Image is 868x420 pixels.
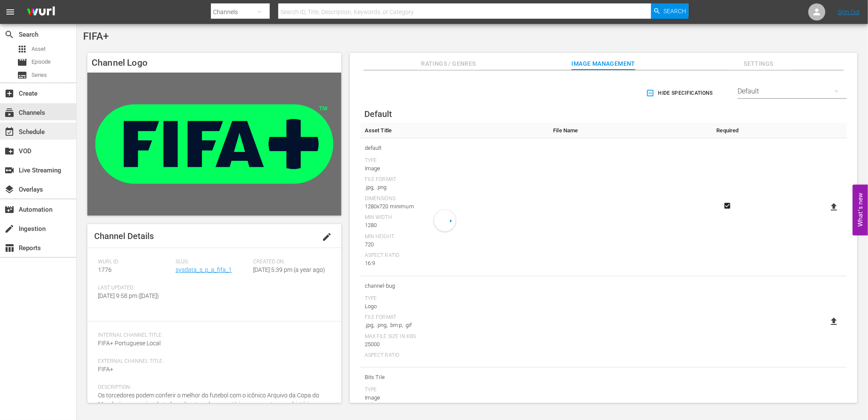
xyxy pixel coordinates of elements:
div: File Format [365,314,545,321]
div: 16:9 [365,259,545,268]
img: ans4CAIJ8jUAAAAAAAAAAAAAAAAAAAAAAAAgQb4GAAAAAAAAAAAAAAAAAAAAAAAAJMjXAAAAAAAAAAAAAAAAAAAAAAAAgAT5G... [20,2,61,22]
div: 25000 [365,340,545,349]
div: Max File Size In Kbs [365,333,545,340]
h4: Channel Logo [87,53,341,73]
div: Aspect Ratio [365,352,545,359]
div: .jpg, .png [365,183,545,192]
span: channel-bug [365,280,545,292]
span: Last Updated: [98,285,171,292]
span: Series [32,71,47,79]
span: Schedule [4,127,14,137]
a: sysdata_s_p_a_fifa_1 [176,266,232,273]
span: VOD [4,146,14,156]
span: Automation [4,204,14,215]
span: Live Streaming [4,165,14,175]
div: Logo [365,302,545,311]
div: Image [365,394,545,402]
span: FIFA+ [83,30,109,42]
th: Asset Title [360,123,549,138]
a: Sign Out [838,9,860,15]
div: File Format [365,176,545,183]
span: [DATE] 9:58 pm ([DATE]) [98,292,159,299]
span: 1776 [98,266,112,273]
span: default [365,143,545,154]
span: Bits Tile [365,372,545,383]
span: Search [4,29,14,40]
span: Os torcedores podem conferir o melhor do futebol com o icônico Arquivo da Copa do Mundo, jogos ao... [98,392,326,417]
span: Episode [17,57,27,67]
span: edit [322,232,332,242]
span: Ingestion [4,224,14,234]
span: Ratings / Genres [417,58,481,69]
span: Channel Details [94,231,154,241]
div: 1280x720 minimum [365,202,545,211]
span: Created On: [253,259,326,265]
div: Type [365,295,545,302]
div: Aspect Ratio [365,252,545,259]
div: .jpg, .png, .bmp, .gif [365,321,545,330]
div: Dimensions [365,195,545,202]
button: Open Feedback Widget [853,185,868,236]
div: Default [738,79,847,103]
div: Image [365,164,545,173]
span: Wurl ID: [98,259,171,265]
span: Description: [98,384,326,391]
div: 1280 [365,221,545,230]
button: Hide Specifications [644,81,716,105]
th: Required [708,123,747,138]
div: Min Height [365,233,545,240]
span: FIFA+ Portuguese Local [98,340,161,347]
th: File Name [549,123,708,138]
span: Default [364,109,392,119]
span: Reports [4,243,14,253]
span: [DATE] 5:39 pm (a year ago) [253,266,325,273]
span: Overlays [4,184,14,195]
span: Create [4,88,14,99]
span: menu [5,7,15,17]
span: Episode [32,58,51,66]
button: edit [317,227,337,247]
span: Settings [727,58,790,69]
span: Series [17,70,27,80]
span: Asset [32,45,46,53]
div: Type [365,387,545,394]
span: Channels [4,108,14,118]
span: Image Management [571,58,635,69]
div: Type [365,157,545,164]
button: Search [651,3,689,19]
span: Search [663,3,686,19]
span: Hide Specifications [648,89,713,98]
div: 720 [365,240,545,249]
span: Internal Channel Title: [98,332,326,339]
span: FIFA+ [98,366,113,373]
span: External Channel Title: [98,358,326,365]
div: Min Width [365,214,545,221]
img: FIFA+ [87,73,341,216]
svg: Required [722,202,732,210]
span: Slug: [176,259,249,265]
span: Asset [17,44,27,54]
